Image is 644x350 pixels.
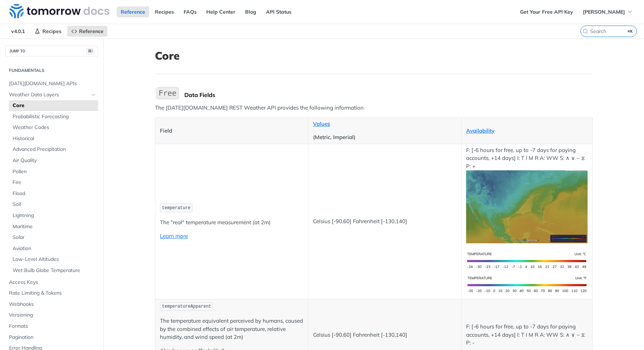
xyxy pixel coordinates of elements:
[13,223,96,230] span: Maritime
[202,6,239,17] a: Help Center
[313,331,456,339] p: Celsius [-90,60] Fahrenheit [-130,140]
[5,299,98,310] a: Webhooks
[9,133,98,144] a: Historical
[466,257,588,263] span: Expand image
[5,277,98,288] a: Access Keys
[9,210,98,221] a: Lightning
[9,279,96,286] span: Access Keys
[9,199,98,210] a: Soil
[79,28,103,34] span: Reference
[9,111,98,122] a: Probabilistic Forecasting
[67,26,107,37] a: Reference
[13,168,96,175] span: Pollen
[9,265,98,276] a: Wet Bulb Globe Temperature
[13,245,96,252] span: Aviation
[466,323,588,347] p: F: [-6 hours for free, up to -7 days for paying accounts, +14 days] I: T I M R A: WW S: ∧ ∨ ~ ⧖ P: -
[13,212,96,219] span: Lightning
[5,310,98,321] a: Versioning
[91,92,96,98] button: Hide subpages for Weather Data Layers
[155,104,593,112] p: The [DATE][DOMAIN_NAME] REST Weather API provides the following information
[7,26,29,37] span: v4.0.1
[9,155,98,166] a: Air Quality
[5,67,98,74] h2: Fundamentals
[516,6,577,17] a: Get Your Free API Key
[13,113,96,120] span: Probabilistic Forecasting
[160,232,188,239] a: Learn more
[9,243,98,254] a: Aviation
[9,221,98,232] a: Maritime
[180,6,201,17] a: FAQs
[13,256,96,263] span: Low-Level Altitudes
[583,28,588,34] svg: Search
[160,317,303,341] p: The temperature equivalent perceived by humans, caused by the combined effects of air temperature...
[13,190,96,197] span: Flood
[42,28,61,34] span: Recipes
[626,28,635,35] kbd: ⌘K
[162,304,211,309] span: temperatureApparent
[5,46,98,56] button: JUMP TO⌘/
[579,6,637,17] button: [PERSON_NAME]
[9,80,96,87] span: [DATE][DOMAIN_NAME] APIs
[9,334,96,341] span: Pagination
[9,166,98,177] a: Pollen
[5,332,98,343] a: Pagination
[313,120,330,127] a: Values
[13,124,96,131] span: Weather Codes
[117,6,149,17] a: Reference
[9,91,89,98] span: Weather Data Layers
[9,122,98,133] a: Weather Codes
[9,188,98,199] a: Flood
[13,201,96,208] span: Soil
[9,4,109,18] img: Tomorrow.io Weather API Docs
[160,218,303,227] p: The "real" temperature measurement (at 2m)
[466,281,588,287] span: Expand image
[13,102,96,109] span: Core
[9,254,98,265] a: Low-Level Altitudes
[5,321,98,332] a: Formats
[5,78,98,89] a: [DATE][DOMAIN_NAME] APIs
[313,217,456,226] p: Celsius [-90,60] Fahrenheit [-130,140]
[184,91,593,98] div: Data Fields
[262,6,295,17] a: API Status
[583,9,625,15] span: [PERSON_NAME]
[155,49,593,62] h1: Core
[162,206,190,211] span: temperature
[151,6,178,17] a: Recipes
[13,267,96,274] span: Wet Bulb Globe Temperature
[9,290,96,297] span: Rate Limiting & Tokens
[9,144,98,155] a: Advanced Precipitation
[241,6,260,17] a: Blog
[9,323,96,330] span: Formats
[31,26,65,37] a: Recipes
[9,177,98,188] a: Fire
[313,133,456,142] p: (Metric, Imperial)
[13,135,96,142] span: Historical
[86,48,94,54] span: ⌘/
[13,146,96,153] span: Advanced Precipitation
[13,157,96,164] span: Air Quality
[9,312,96,319] span: Versioning
[5,288,98,299] a: Rate Limiting & Tokens
[466,146,588,243] p: F: [-6 hours for free, up to -7 days for paying accounts, +14 days] I: T I M R A: WW S: ∧ ∨ ~ ⧖ P: +
[9,232,98,243] a: Solar
[160,127,303,135] p: Field
[9,100,98,111] a: Core
[9,301,96,308] span: Webhooks
[466,203,588,210] span: Expand image
[5,89,98,100] a: Weather Data LayersHide subpages for Weather Data Layers
[466,127,494,134] a: Availability
[13,234,96,241] span: Solar
[13,179,96,186] span: Fire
